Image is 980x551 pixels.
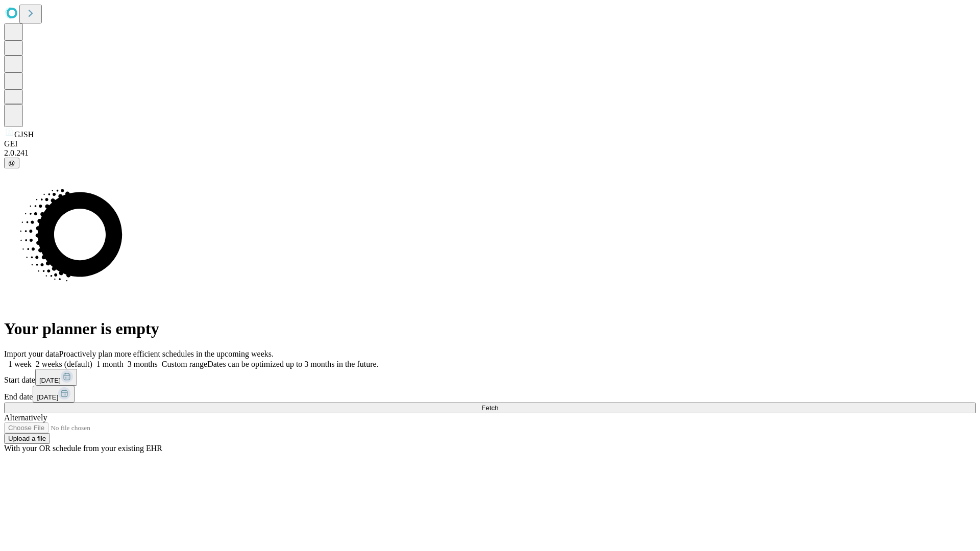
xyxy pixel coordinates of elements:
h1: Your planner is empty [4,319,976,338]
div: 2.0.241 [4,148,976,158]
div: Start date [4,369,976,386]
button: Upload a file [4,433,50,444]
span: 2 weeks (default) [36,360,92,368]
span: 1 week [8,360,32,368]
span: [DATE] [37,393,58,401]
div: GEI [4,139,976,148]
span: Fetch [481,404,498,412]
span: GJSH [14,130,34,139]
span: [DATE] [39,377,61,384]
button: @ [4,158,19,168]
span: Dates can be optimized up to 3 months in the future. [207,360,378,368]
span: With your OR schedule from your existing EHR [4,444,162,453]
span: Custom range [162,360,207,368]
div: End date [4,386,976,403]
span: Proactively plan more efficient schedules in the upcoming weeks. [59,349,274,358]
button: Fetch [4,403,976,413]
span: 3 months [128,360,158,368]
button: [DATE] [33,386,75,403]
button: [DATE] [35,369,77,386]
span: Import your data [4,349,59,358]
span: 1 month [96,360,124,368]
span: @ [8,159,15,167]
span: Alternatively [4,413,47,422]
